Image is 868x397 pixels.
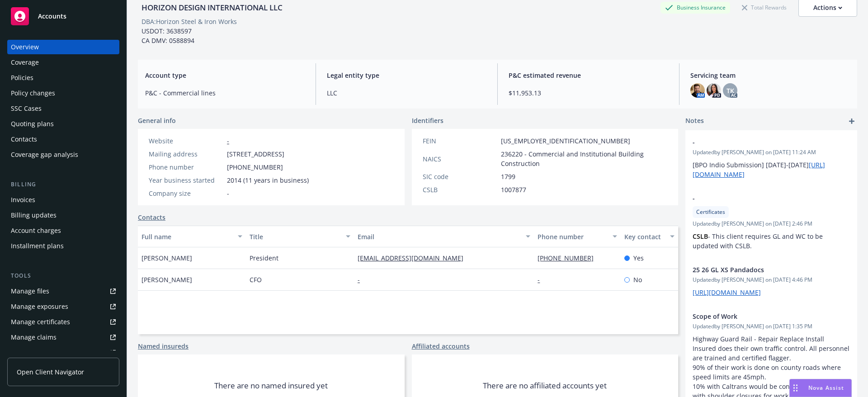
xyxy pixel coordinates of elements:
[708,77,857,95] a: Generate summary of insurance
[142,275,192,284] span: [PERSON_NAME]
[737,2,791,13] div: Total Rewards
[693,265,826,274] span: 25 26 GL XS Pandadocs
[509,71,668,80] span: P&C estimated revenue
[538,275,547,284] a: -
[693,232,825,250] span: - This client requires GL and WC to be updated with CSLB.
[227,175,309,185] span: 2014 (11 years in business)
[149,162,223,172] div: Phone number
[358,275,367,284] a: -
[7,239,119,253] a: Installment plans
[11,193,35,207] div: Invoices
[708,41,857,59] a: Edit account summary
[7,284,119,298] a: Manage files
[11,315,70,329] div: Manage certificates
[538,254,601,262] a: [PHONE_NUMBER]
[7,345,119,360] a: Manage BORs
[11,330,57,345] div: Manage claims
[138,341,189,351] a: Named insureds
[423,185,497,194] div: CSLB
[142,27,194,45] span: USDOT: 3638597 CA DMV: 0588894
[11,55,39,70] div: Coverage
[11,299,68,314] div: Manage exposures
[719,140,780,148] span: Proof of Insurance
[708,113,857,132] a: Verify account
[7,4,119,29] a: Accounts
[719,215,742,222] span: Acords
[7,223,119,238] a: Account charges
[138,213,165,222] a: Contacts
[227,137,229,145] a: -
[660,2,730,13] div: Business Insurance
[693,220,850,228] span: Updated by [PERSON_NAME] on [DATE] 2:46 PM
[142,253,192,263] span: [PERSON_NAME]
[708,227,857,245] a: Cancellation request-policy release (35)
[7,193,119,207] a: Invoices
[693,160,850,179] p: [BPO Indio Submission] [DATE]-[DATE]
[693,288,761,297] a: [URL][DOMAIN_NAME]
[38,13,66,20] span: Accounts
[227,149,284,159] span: [STREET_ADDRESS]
[707,83,721,98] img: photo
[693,322,850,331] span: Updated by [PERSON_NAME] on [DATE] 1:35 PM
[11,284,49,298] div: Manage files
[354,226,534,247] button: Email
[826,312,837,322] a: edit
[690,83,705,98] img: photo
[142,232,232,241] div: Full name
[250,275,262,284] span: CFO
[708,95,857,113] a: Archive account
[693,194,826,203] span: -
[11,147,78,162] div: Coverage gap analysis
[621,226,678,247] button: Key contact
[358,232,520,241] div: Email
[412,341,470,351] a: Affiliated accounts
[633,275,642,284] span: No
[149,175,223,185] div: Year business started
[696,208,725,216] span: Certificates
[149,149,223,159] div: Mailing address
[509,88,668,98] span: $11,953.13
[501,149,668,168] span: 236220 - Commercial and Institutional Building Construction
[7,55,119,70] a: Coverage
[412,116,443,125] span: Identifiers
[138,116,176,125] span: General info
[719,29,744,37] span: Actions
[685,258,857,304] div: 25 26 GL XS PandadocsUpdatedby [PERSON_NAME] on [DATE] 4:46 PM[URL][DOMAIN_NAME]
[327,88,486,98] span: LLC
[145,71,305,80] span: Account type
[7,40,119,54] a: Overview
[214,380,328,391] span: There are no named insured yet
[327,71,486,80] span: Legal entity type
[708,59,857,77] a: Copy logging email
[11,71,33,85] div: Policies
[142,17,237,26] div: DBA: Horizon Steel & Iron Works
[7,101,119,116] a: SSC Cases
[7,117,119,131] a: Quoting plans
[11,239,64,253] div: Installment plans
[7,330,119,345] a: Manage claims
[7,299,119,314] a: Manage exposures
[839,312,850,322] a: remove
[501,136,630,146] span: [US_EMPLOYER_IDENTIFICATION_NUMBER]
[690,71,850,80] span: Servicing team
[358,254,471,262] a: [EMAIL_ADDRESS][DOMAIN_NAME]
[693,276,850,284] span: Updated by [PERSON_NAME] on [DATE] 4:46 PM
[423,154,497,164] div: NAICS
[7,180,119,189] div: Billing
[149,136,223,146] div: Website
[11,345,53,360] div: Manage BORs
[227,162,283,172] span: [PHONE_NUMBER]
[138,226,246,247] button: Full name
[685,186,857,258] div: -CertificatesUpdatedby [PERSON_NAME] on [DATE] 2:46 PMCSLB- This client requires GL and WC to be ...
[423,172,497,181] div: SIC code
[789,379,852,397] button: Nova Assist
[693,232,708,241] strong: CSLB
[138,2,286,14] div: HORIZON DESIGN INTERNATIONAL LLC
[685,130,857,186] div: -Updatedby [PERSON_NAME] on [DATE] 11:24 AM[BPO Indio Submission] [DATE]-[DATE][URL][DOMAIN_NAME]
[501,185,526,194] span: 1007877
[250,232,340,241] div: Title
[11,132,37,147] div: Contacts
[693,148,850,156] span: Updated by [PERSON_NAME] on [DATE] 11:24 AM
[708,170,857,188] a: EPI (28)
